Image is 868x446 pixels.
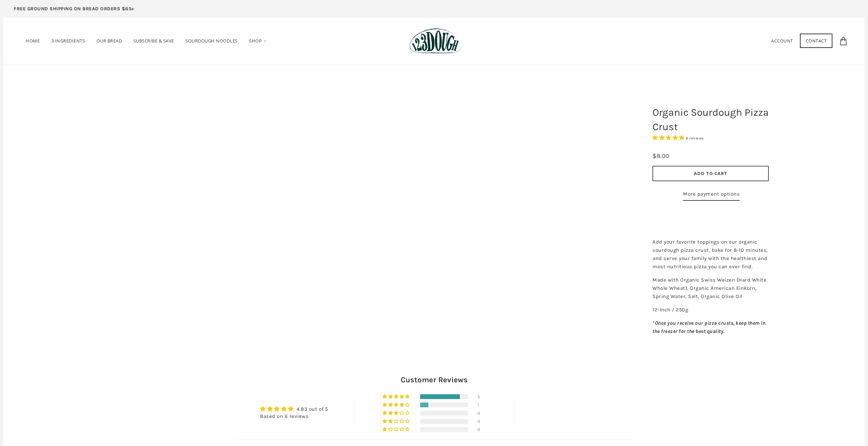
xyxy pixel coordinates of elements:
[180,28,243,53] a: SOURDOUGH NOODLES
[800,34,833,48] a: Contact
[3,3,145,18] a: FREE GROUND SHIPPING ON BREAD ORDERS $65+
[234,374,634,385] h2: Customer Reviews
[383,394,411,399] div: 83% (5) reviews with 5 star rating
[686,136,704,140] span: 6 reviews
[46,28,90,53] a: 3 Ingredients
[478,394,486,399] div: 5
[260,405,328,413] div: Average rating is 4.83 stars
[96,38,122,44] span: Our Bread
[410,28,462,54] img: 123Dough Bakery
[478,402,486,407] div: 1
[91,28,127,53] a: Our Bread
[21,28,45,53] a: Home
[14,5,134,13] p: FREE GROUND SHIPPING ON BREAD ORDERS $65+
[694,170,727,176] span: Add to Cart
[652,166,769,181] button: Add to Cart
[647,102,774,137] h1: Organic Sourdough Pizza Crust
[771,38,793,44] a: Account
[133,38,174,44] span: Subscribe & Save
[383,402,411,407] div: 17% (1) reviews with 4 star rating
[652,306,769,314] p: 12-inch / 250g
[652,276,769,300] p: Made with Organic Swiss Weizen (Hard White Whole Wheat), Organic American Einkorn, Spring Water, ...
[26,38,40,44] span: Home
[128,28,179,53] a: Subscribe & Save
[297,406,328,412] a: 4.83 out of 5
[21,28,272,54] nav: Primary
[249,38,262,44] span: Shop
[185,38,238,44] span: SOURDOUGH NOODLES
[652,135,686,141] span: 4.83 stars
[51,38,85,44] span: 3 Ingredients
[244,28,272,54] a: Shop
[652,320,765,334] em: *Once you receive our pizza crusts, keep them in the freezer for the best quality.
[652,238,769,271] p: Add your favorite toppings on our organic sourdough pizza crust, bake for 8-10 minutes, and serve...
[652,151,670,161] div: $8.00
[260,413,328,420] div: Based on 6 reviews
[86,99,625,304] a: Organic Sourdough Pizza Crust
[683,190,740,201] a: More payment options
